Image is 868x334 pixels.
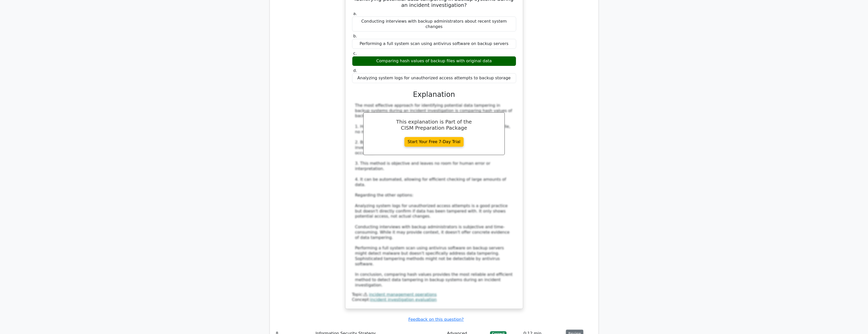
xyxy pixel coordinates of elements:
[404,137,464,147] a: Start Your Free 7-Day Trial
[352,17,516,32] div: Conducting interviews with backup administrators about recent system changes
[408,317,464,322] a: Feedback on this question?
[353,11,357,16] span: a.
[352,297,516,302] div: Concept:
[352,56,516,66] div: Comparing hash values of backup files with original data
[353,34,357,38] span: b.
[353,51,357,56] span: c.
[369,292,437,297] a: incident management operations
[355,90,513,99] h3: Explanation
[370,297,437,302] a: incident investigation evaluation
[352,39,516,49] div: Performing a full system scan using antivirus software on backup servers
[352,292,516,297] div: Topic:
[352,73,516,83] div: Analyzing system logs for unauthorized access attempts to backup storage
[353,68,357,73] span: d.
[355,103,513,288] div: The most effective approach for identifying potential data tampering in backup systems during an ...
